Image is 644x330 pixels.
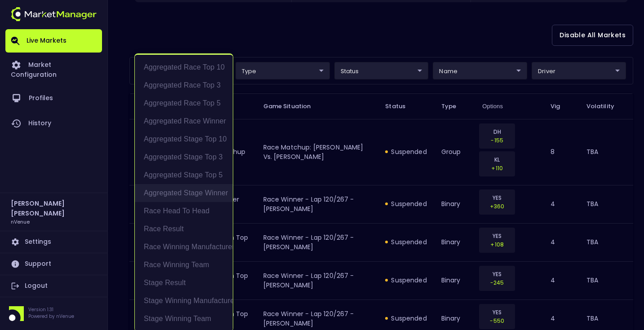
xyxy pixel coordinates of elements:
li: Race Head to Head [135,202,233,220]
li: Race Winning Team [135,256,233,274]
li: Aggregated Race Top 10 [135,58,233,76]
li: Aggregated Race Top 3 [135,76,233,94]
li: Aggregated Stage Top 5 [135,166,233,184]
li: Stage Winning Team [135,310,233,328]
li: Aggregated Stage Top 10 [135,130,233,148]
li: Aggregated Stage Top 3 [135,148,233,166]
li: Stage Result [135,274,233,292]
li: Race Winning Manufacturer [135,238,233,256]
li: Stage Winning Manufacturer [135,292,233,310]
li: Aggregated Stage Winner [135,184,233,202]
li: Aggregated Race Top 5 [135,94,233,112]
li: Race Result [135,220,233,238]
li: Aggregated Race Winner [135,112,233,130]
